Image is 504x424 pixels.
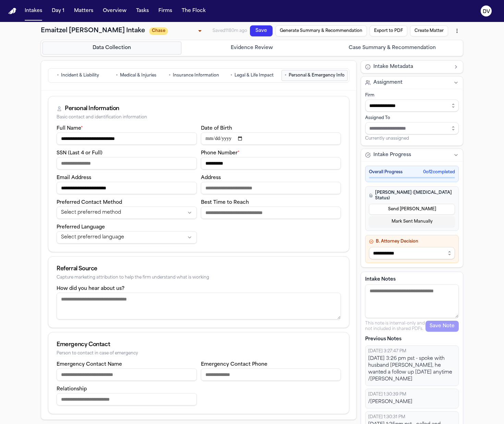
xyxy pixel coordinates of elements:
button: Matters [71,5,96,17]
span: 0 of 2 completed [423,169,455,175]
span: Saved 1180m ago [213,29,247,33]
div: Basic contact and identification information [57,115,341,120]
label: Preferred Contact Method [57,200,122,205]
span: Legal & Life Impact [235,73,274,78]
button: Go to Incident & Liability [50,70,106,81]
span: Intake Metadata [373,63,413,70]
div: Emergency Contact [57,341,341,349]
nav: Intake steps [43,42,461,55]
span: Insurance Information [173,73,219,78]
span: • [116,72,118,79]
input: Select firm [365,99,459,112]
button: Intake Progress [361,149,463,161]
button: Send [PERSON_NAME] [369,204,455,215]
button: Overview [100,5,129,17]
div: Assigned To [365,115,459,121]
label: Phone Number [201,151,240,156]
p: Previous Notes [365,336,459,343]
button: More actions [451,25,463,37]
button: Go to Medical & Injuries [108,70,164,81]
button: Create Matter [410,25,448,36]
input: Assign to staff member [365,122,459,134]
button: Firms [156,5,175,17]
span: Intake Progress [373,152,411,158]
button: Generate Summary & Recommendation [275,25,367,36]
div: [DATE] 1:30:31 PM [368,414,456,420]
button: Mark Sent Manually [369,216,455,227]
div: Person to contact in case of emergency [57,351,341,356]
h4: B. Attorney Decision [369,239,455,244]
div: Firm [365,93,459,98]
button: The Flock [179,5,208,17]
button: Go to Legal & Life Impact [224,70,280,81]
span: Currently unassigned [365,136,409,141]
label: Address [201,175,221,180]
textarea: Intake notes [365,284,459,318]
div: /[PERSON_NAME] [368,399,456,405]
label: Best Time to Reach [201,200,249,205]
input: Phone number [201,157,341,169]
div: Referral Source [57,265,341,273]
label: Full Name [57,126,83,131]
input: SSN [57,157,197,169]
button: Assignment [361,76,463,89]
div: Update intake status [149,26,204,36]
button: Tasks [133,5,152,17]
img: Finch Logo [8,8,16,14]
div: Personal Information [65,105,119,113]
div: [DATE] 3:26 pm pst - spoke with husband [PERSON_NAME], he wanted a follow up [DATE] anytime /[PER... [368,355,456,383]
span: Chase [149,27,168,35]
input: Full name [57,132,197,145]
span: Assignment [373,79,403,86]
button: Export to PDF [370,25,407,36]
label: Emergency Contact Name [57,362,122,367]
input: Emergency contact name [57,368,197,381]
span: • [285,72,287,79]
button: Save [250,25,273,36]
span: Overall Progress [369,169,403,175]
label: Email Address [57,175,91,180]
h1: Emaitzel [PERSON_NAME] Intake [41,26,145,36]
span: Incident & Liability [61,73,99,78]
label: Intake Notes [365,276,459,283]
input: Best time to reach [201,207,341,219]
h4: [PERSON_NAME] ([MEDICAL_DATA] Status) [369,190,455,201]
span: • [230,72,232,79]
input: Date of birth [201,132,341,145]
input: Email address [57,182,197,194]
div: [DATE] 3:27:47 PM [368,349,456,354]
label: Preferred Language [57,225,105,230]
input: Emergency contact phone [201,368,341,381]
button: Go to Data Collection step [43,42,181,55]
label: How did you hear about us? [57,286,124,291]
span: Medical & Injuries [120,73,156,78]
p: This note is internal-only and not included in shared PDFs. [365,321,425,332]
span: • [57,72,59,79]
span: Personal & Emergency Info [289,73,345,78]
label: Relationship [57,387,87,392]
input: Emergency contact relationship [57,393,197,405]
label: Emergency Contact Phone [201,362,267,367]
div: [DATE] 1:30:39 PM [368,392,456,397]
button: Day 1 [49,5,67,17]
div: Capture marketing attribution to help the firm understand what is working [57,275,341,280]
a: Home [8,8,16,14]
label: Date of Birth [201,126,232,131]
label: SSN (Last 4 or Full) [57,151,103,156]
button: Intakes [22,5,45,17]
button: Go to Insurance Information [166,70,222,81]
span: • [169,72,171,79]
input: Address [201,182,341,194]
button: Intake Metadata [361,61,463,73]
button: Go to Case Summary & Recommendation step [323,42,461,55]
button: Go to Personal & Emergency Info [281,70,348,81]
button: Go to Evidence Review step [183,42,322,55]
